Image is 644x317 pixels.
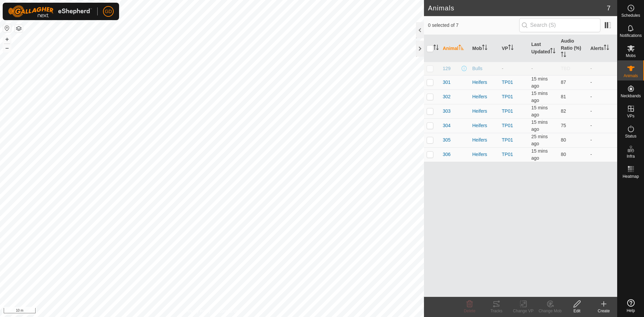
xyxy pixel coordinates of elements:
span: 302 [443,93,450,100]
div: Bulls [472,65,496,72]
span: 25 Sept 2025, 2:04 pm [531,105,548,117]
p-sorticon: Activate to sort [482,46,487,51]
span: Help [627,309,635,313]
span: Status [625,134,636,138]
th: Audio Ratio (%) [558,35,588,62]
span: - [531,66,533,71]
span: 303 [443,108,450,115]
button: Reset Map [3,24,11,32]
a: TP01 [502,137,513,143]
img: Gallagher Logo [8,5,92,17]
a: TP01 [502,80,513,85]
p-sorticon: Activate to sort [550,49,555,54]
span: VPs [627,114,634,118]
span: 129 [443,65,450,72]
span: Animals [624,74,638,78]
a: Help [618,297,644,315]
span: 25 Sept 2025, 2:04 pm [531,91,548,103]
div: Heifers [472,93,496,100]
button: – [3,44,11,52]
span: 80 [561,152,566,157]
span: 25 Sept 2025, 2:04 pm [531,76,548,89]
span: Infra [627,154,635,158]
span: 25 Sept 2025, 1:54 pm [531,134,548,146]
a: TP01 [502,123,513,128]
div: Tracks [483,308,510,314]
span: 25 Sept 2025, 2:04 pm [531,148,548,161]
td: - [588,147,617,162]
span: TBD [561,66,570,71]
span: 301 [443,79,450,86]
span: GD [105,8,112,15]
th: Last Updated [529,35,558,62]
span: 25 Sept 2025, 2:04 pm [531,119,548,132]
th: Alerts [588,35,617,62]
button: + [3,35,11,43]
span: 82 [561,108,566,114]
div: Heifers [472,122,496,129]
div: Change Mob [537,308,563,314]
span: 81 [561,94,566,99]
span: 304 [443,122,450,129]
p-sorticon: Activate to sort [604,46,609,51]
span: 7 [607,3,610,13]
span: Heatmap [623,174,639,178]
input: Search (S) [519,18,600,32]
span: 0 selected of 7 [428,22,519,29]
p-sorticon: Activate to sort [433,46,439,51]
div: Change VP [510,308,537,314]
a: TP01 [502,108,513,114]
div: Heifers [472,108,496,115]
div: Heifers [472,79,496,86]
p-sorticon: Activate to sort [508,46,514,51]
td: - [588,90,617,104]
td: - [588,118,617,133]
h2: Animals [428,4,607,12]
th: Mob [470,35,499,62]
a: Privacy Policy [185,308,211,314]
td: - [588,133,617,147]
a: TP01 [502,94,513,99]
button: Map Layers [15,24,23,33]
span: Schedules [621,13,640,17]
span: Delete [464,309,476,313]
span: Neckbands [621,94,641,98]
p-sorticon: Activate to sort [459,46,464,51]
td: - [588,62,617,75]
th: VP [499,35,529,62]
span: Mobs [626,54,636,58]
span: 80 [561,137,566,143]
div: Edit [563,308,590,314]
p-sorticon: Activate to sort [561,53,566,58]
div: Heifers [472,151,496,158]
span: Notifications [620,34,642,38]
app-display-virtual-paddock-transition: - [502,66,503,71]
div: Create [590,308,617,314]
div: Heifers [472,137,496,144]
a: TP01 [502,152,513,157]
th: Animal [440,35,470,62]
span: 75 [561,123,566,128]
span: 305 [443,137,450,144]
td: - [588,104,617,118]
a: Contact Us [219,308,238,314]
span: 306 [443,151,450,158]
td: - [588,75,617,90]
span: 87 [561,80,566,85]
